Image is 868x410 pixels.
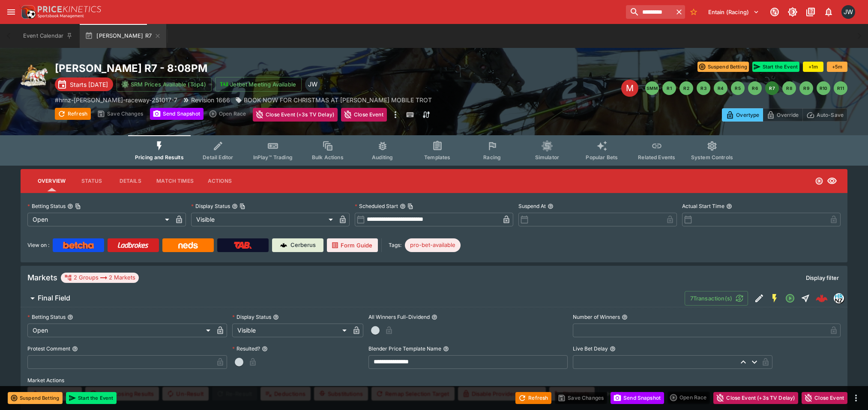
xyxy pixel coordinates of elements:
button: Event Calendar [18,24,78,48]
button: Display filter [801,271,844,285]
button: R7 [765,81,779,95]
img: Sportsbook Management [38,14,84,18]
span: Templates [424,154,450,160]
button: more [390,108,401,122]
button: Toggle light/dark mode [785,4,800,20]
button: Auto-Save [802,108,847,122]
button: Status [72,171,111,191]
button: [PERSON_NAME] R7 [80,24,166,48]
button: Override [763,108,802,122]
button: Copy To Clipboard [239,203,245,209]
span: Racing [483,154,501,160]
img: Neds [178,242,198,249]
button: R9 [799,81,813,95]
label: View on : [27,238,49,252]
img: PriceKinetics [38,6,101,12]
p: Auto-Save [817,110,844,119]
p: Actual Start Time [682,202,724,210]
button: open drawer [3,4,19,20]
button: Actual Start Time [726,203,732,209]
span: Detail Editor [203,154,233,160]
button: Connected to PK [767,4,782,20]
button: SGM Enabled [767,291,782,306]
button: R5 [731,81,745,95]
div: hrnz [834,293,844,303]
button: Betting Status [67,314,73,320]
button: Protest Comment [72,346,78,352]
span: Simulator [535,154,559,160]
button: R10 [817,81,830,95]
label: Market Actions [27,374,841,387]
button: R11 [834,81,847,95]
div: Open [27,324,213,337]
div: 2c67bf13-2cd4-4464-b2c8-9037b8d3d3ec [816,292,828,304]
p: Scheduled Start [355,202,398,210]
button: Start the Event [752,62,799,72]
button: Close Event [341,108,387,122]
label: Tags: [389,238,401,252]
div: Betting Target: cerberus [405,238,461,252]
img: Ladbrokes [117,242,149,249]
p: Copy To Clipboard [55,95,177,104]
p: Revision 1666 [191,95,230,104]
button: Jayden Wyke [839,3,858,21]
svg: Open [785,293,795,303]
button: Overtype [722,108,763,122]
button: Documentation [803,4,818,20]
button: Overview [31,171,72,191]
p: Cerberus [290,241,316,250]
button: R8 [782,81,796,95]
button: SRM Prices Available (Top4) [117,77,212,92]
div: 2 Groups 2 Markets [64,273,135,283]
button: Open [782,291,798,306]
span: Popular Bets [586,154,618,160]
span: Bulk Actions [312,154,344,160]
img: Betcha [63,242,94,249]
img: harness_racing.png [21,62,48,89]
img: PriceKinetics Logo [19,3,36,21]
button: R1 [662,81,676,95]
button: Betting StatusCopy To Clipboard [67,203,73,209]
span: Auditing [372,154,393,160]
button: Resulted? [262,346,268,352]
div: Jayden Wyke [841,5,855,19]
div: BOOK NOW FOR CHRISTMAS AT ADDINGTON MOBILE TROT [235,95,432,104]
a: 2c67bf13-2cd4-4464-b2c8-9037b8d3d3ec [813,290,830,307]
button: Start the Event [66,392,117,404]
button: Display StatusCopy To Clipboard [232,203,238,209]
button: Close Event (+3s TV Delay) [253,108,338,122]
button: Refresh [55,108,91,120]
h6: Final Field [38,294,70,303]
button: Number of Winners [622,314,628,320]
div: split button [667,392,710,404]
img: TabNZ [234,242,252,249]
img: logo-cerberus--red.svg [816,292,828,304]
button: Details [111,171,150,191]
p: Live Bet Delay [573,345,608,352]
button: Notifications [821,4,836,20]
button: 7Transaction(s) [685,291,748,306]
p: Override [777,110,799,119]
div: Edit Meeting [621,80,638,97]
button: No Bookmarks [687,5,700,19]
div: Jayden Wyke [305,77,320,92]
div: Start From [722,108,847,122]
button: Refresh [515,392,551,404]
button: Display Status [273,314,279,320]
p: Betting Status [27,202,66,210]
img: jetbet-logo.svg [220,80,228,89]
img: Cerberus [280,242,287,249]
button: Select Tenant [703,5,764,19]
p: Protest Comment [27,345,70,352]
button: Blender Price Template Name [443,346,449,352]
p: Overtype [736,110,759,119]
button: Live Bet Delay [610,346,616,352]
span: Related Events [638,154,675,160]
button: Jetbet Meeting Available [215,77,302,92]
p: Resulted? [232,345,260,352]
button: Actions [201,171,239,191]
button: Close Event [802,392,847,404]
a: Form Guide [327,238,378,252]
button: R4 [714,81,727,95]
p: All Winners Full-Dividend [368,313,430,321]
